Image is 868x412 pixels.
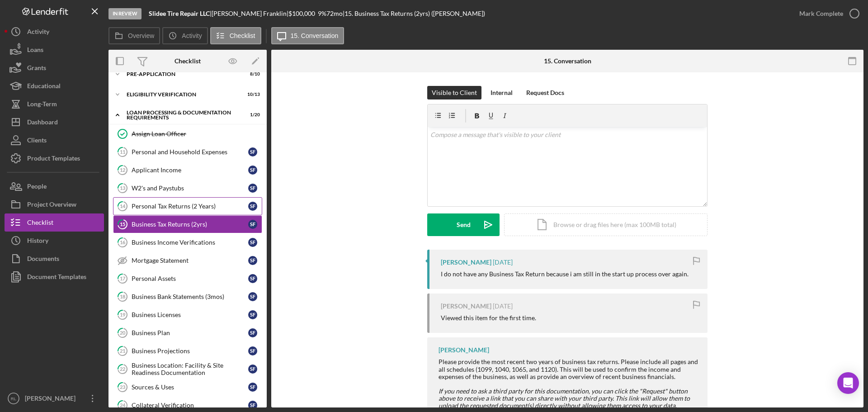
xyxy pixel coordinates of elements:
[127,110,237,120] div: Loan Processing & Documentation Requirements
[120,167,125,173] tspan: 12
[5,213,104,232] button: Checklist
[27,41,43,61] div: Loans
[457,213,471,236] div: Send
[113,360,262,378] a: 22Business Location: Facility & Site Readiness DocumentationSF
[427,86,481,99] button: Visible to Client
[108,8,142,19] div: In Review
[120,149,125,155] tspan: 11
[113,342,262,360] a: 21Business ProjectionsSF
[113,125,262,143] a: Assign Loan Officer
[439,346,489,354] div: [PERSON_NAME]
[248,202,257,211] div: S F
[27,149,80,170] div: Product Templates
[5,177,104,195] a: People
[486,86,517,99] button: Internal
[248,401,257,410] div: S F
[132,203,248,210] div: Personal Tax Returns (2 Years)
[271,27,344,44] button: 15. Conversation
[27,77,61,97] div: Educational
[120,384,125,390] tspan: 23
[132,402,248,409] div: Collateral Verification
[5,195,104,213] button: Project Overview
[212,10,288,17] div: [PERSON_NAME] Franklin |
[5,232,104,250] button: History
[162,27,208,44] button: Activity
[5,77,104,95] button: Educational
[5,149,104,167] button: Product Templates
[522,86,569,99] button: Request Docs
[27,213,53,234] div: Checklist
[248,238,257,247] div: S F
[120,330,126,336] tspan: 20
[120,402,126,408] tspan: 24
[244,112,260,118] div: 1 / 20
[441,259,491,266] div: [PERSON_NAME]
[27,23,49,43] div: Activity
[27,177,47,198] div: People
[11,396,17,401] text: RL
[544,57,591,65] div: 15. Conversation
[248,328,257,337] div: S F
[244,92,260,97] div: 10 / 13
[248,365,257,374] div: S F
[132,239,248,246] div: Business Income Verifications
[248,292,257,301] div: S F
[441,314,536,322] div: Viewed this item for the first time.
[799,5,843,23] div: Mark Complete
[113,161,262,179] a: 12Applicant IncomeSF
[132,275,248,282] div: Personal Assets
[318,10,326,17] div: 9 %
[113,179,262,197] a: 13W2's and PaystubsSF
[113,197,262,215] a: 14Personal Tax Returns (2 Years)SF
[491,86,513,99] div: Internal
[288,9,315,17] span: $100,000
[113,306,262,324] a: 19Business LicensesSF
[132,293,248,300] div: Business Bank Statements (3mos)
[526,86,564,99] div: Request Docs
[132,166,248,174] div: Applicant Income
[23,389,81,410] div: [PERSON_NAME]
[326,10,343,17] div: 72 mo
[132,362,248,376] div: Business Location: Facility & Site Readiness Documentation
[248,274,257,283] div: S F
[113,251,262,270] a: Mortgage StatementSF
[244,71,260,77] div: 8 / 10
[132,329,248,336] div: Business Plan
[120,275,126,281] tspan: 17
[5,59,104,77] button: Grants
[132,221,248,228] div: Business Tax Returns (2yrs)
[120,312,126,317] tspan: 19
[493,259,513,266] time: 2025-08-22 23:14
[108,27,160,44] button: Overview
[149,9,210,17] b: Slidee Tire Repair LLC
[248,184,257,193] div: S F
[120,185,125,191] tspan: 13
[120,221,125,227] tspan: 15
[5,268,104,286] button: Document Templates
[27,250,59,270] div: Documents
[5,23,104,41] button: Activity
[127,71,237,77] div: Pre-Application
[248,147,257,156] div: S F
[5,95,104,113] button: Long-Term
[248,346,257,355] div: S F
[182,32,202,39] label: Activity
[113,378,262,396] a: 23Sources & UsesSF
[149,10,212,17] div: |
[5,41,104,59] a: Loans
[248,310,257,319] div: S F
[132,185,248,192] div: W2's and Paystubs
[343,10,485,17] div: | 15. Business Tax Returns (2yrs) ([PERSON_NAME])
[113,270,262,288] a: 17Personal AssetsSF
[248,220,257,229] div: S F
[790,5,863,23] button: Mark Complete
[5,250,104,268] button: Documents
[27,95,57,115] div: Long-Term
